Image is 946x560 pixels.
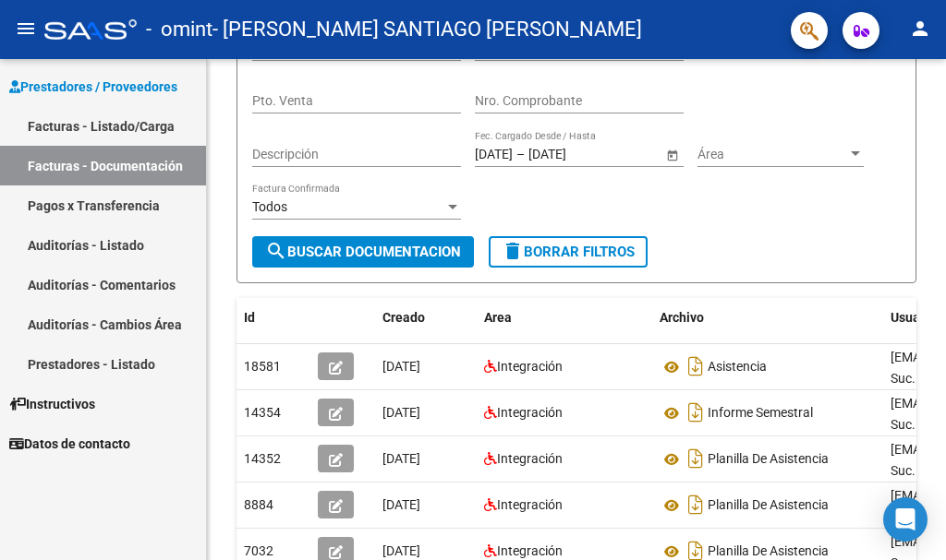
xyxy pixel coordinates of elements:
span: Integración [497,359,563,374]
span: - [PERSON_NAME] SANTIAGO [PERSON_NAME] [212,9,642,50]
span: Borrar Filtros [502,244,635,260]
i: Descargar documento [684,444,708,473]
mat-icon: person [909,18,931,40]
span: [DATE] [382,405,420,420]
span: Integración [497,405,563,420]
input: Start date [475,147,513,162]
mat-icon: search [265,240,287,262]
span: Archivo [660,310,704,325]
span: 8884 [244,497,273,512]
span: Todos [252,199,287,214]
span: Integración [497,497,563,512]
i: Descargar documento [684,490,708,519]
span: 14354 [244,405,281,420]
span: Instructivos [9,394,95,414]
span: Integración [497,451,563,466]
span: Usuario [891,310,936,325]
button: Buscar Documentacion [252,236,474,268]
i: Descargar documento [684,398,708,427]
span: 18581 [244,359,281,374]
span: Integración [497,543,563,558]
button: Open calendar [662,145,682,164]
span: Área [697,147,847,162]
span: Prestadores / Proveedores [9,77,177,97]
span: Buscar Documentacion [265,244,461,260]
span: Informe Semestral [708,406,813,421]
span: Planilla De Asistencia [708,452,829,467]
span: Asistencia [708,360,767,375]
input: End date [528,147,619,162]
span: Id [244,310,255,325]
div: Open Intercom Messenger [883,497,928,542]
datatable-header-cell: Area [477,298,652,338]
span: Datos de contacto [9,434,130,454]
span: Planilla De Asistencia [708,498,829,513]
span: – [516,147,525,162]
datatable-header-cell: Creado [375,298,477,338]
span: Creado [382,310,425,325]
span: Planilla De Asistencia [708,544,829,559]
span: [DATE] [382,497,420,512]
datatable-header-cell: Id [236,298,310,338]
span: - omint [146,9,212,50]
span: 7032 [244,543,273,558]
datatable-header-cell: Archivo [652,298,883,338]
mat-icon: delete [502,240,524,262]
span: [DATE] [382,543,420,558]
span: [DATE] [382,451,420,466]
span: 14352 [244,451,281,466]
span: [DATE] [382,359,420,374]
span: Area [484,310,512,325]
button: Borrar Filtros [489,236,648,268]
mat-icon: menu [15,18,37,40]
i: Descargar documento [684,351,708,381]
